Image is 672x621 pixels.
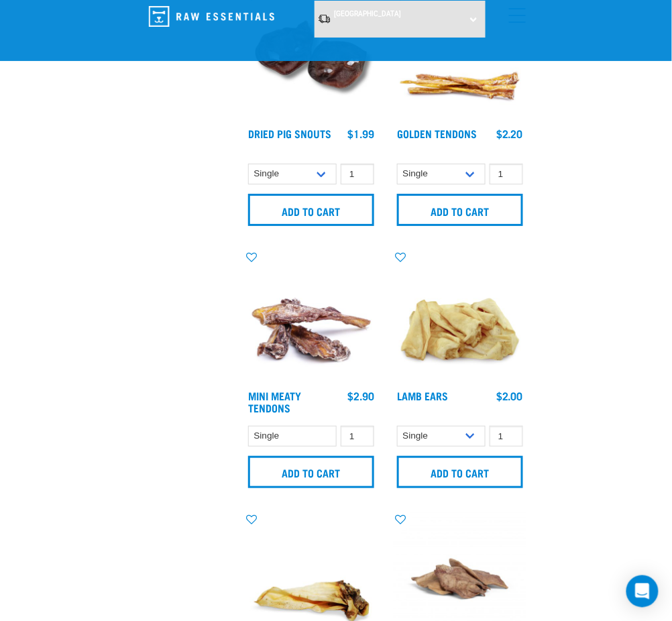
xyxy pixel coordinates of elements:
[626,575,659,608] div: Open Intercom Messenger
[496,127,523,139] div: $2.20
[341,164,374,184] input: 1
[397,456,523,488] input: Add to cart
[248,130,331,136] a: Dried Pig Snouts
[248,194,374,226] input: Add to cart
[245,250,378,383] img: 1289 Mini Tendons 01
[490,164,523,184] input: 1
[397,130,477,136] a: Golden Tendons
[318,13,331,24] img: van-moving.png
[341,426,374,447] input: 1
[248,456,374,488] input: Add to cart
[397,194,523,226] input: Add to cart
[397,392,448,398] a: Lamb Ears
[347,127,374,139] div: $1.99
[394,250,526,383] img: Pile Of Lamb Ears Treat For Pets
[347,390,374,402] div: $2.90
[490,426,523,447] input: 1
[149,6,274,27] img: Raw Essentials Logo
[496,390,523,402] div: $2.00
[335,10,402,17] span: [GEOGRAPHIC_DATA]
[248,392,301,410] a: Mini Meaty Tendons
